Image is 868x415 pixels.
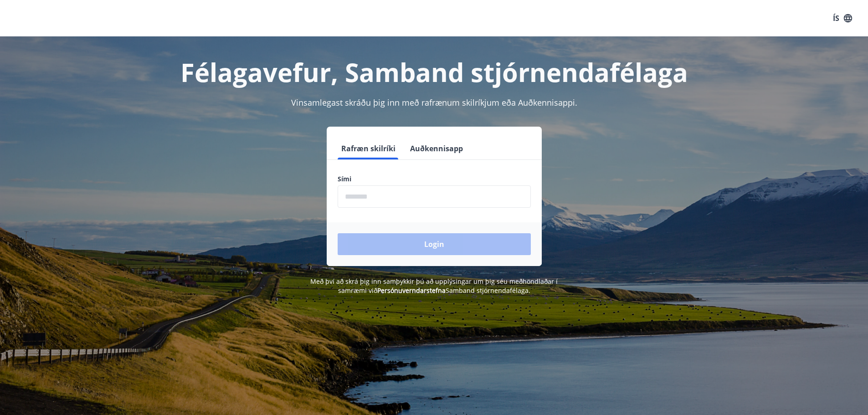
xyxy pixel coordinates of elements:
span: Með því að skrá þig inn samþykkir þú að upplýsingar um þig séu meðhöndlaðar í samræmi við Samband... [310,277,558,295]
a: Persónuverndarstefna [377,286,446,295]
button: Rafræn skilríki [338,138,399,159]
button: ÍS [828,10,857,26]
label: Sími [338,174,531,184]
h1: Félagavefur, Samband stjórnendafélaga [117,55,751,89]
span: Vinsamlegast skráðu þig inn með rafrænum skilríkjum eða Auðkennisappi. [291,97,577,108]
button: Auðkennisapp [406,138,467,159]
